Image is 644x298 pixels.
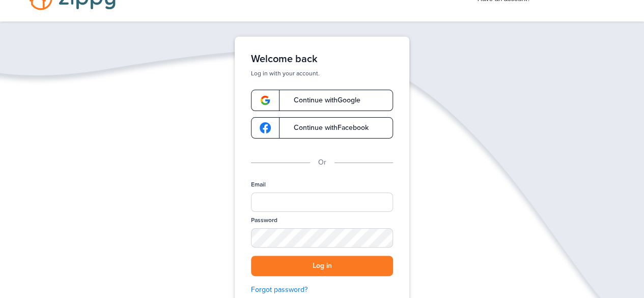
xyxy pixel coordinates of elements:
[284,124,369,131] span: Continue with Facebook
[251,216,277,225] label: Password
[251,90,393,111] a: google-logoContinue withGoogle
[260,95,271,106] img: google-logo
[251,117,393,139] a: google-logoContinue withFacebook
[251,69,393,77] p: Log in with your account.
[251,180,266,189] label: Email
[260,122,271,133] img: google-logo
[251,53,393,65] h1: Welcome back
[251,228,393,247] input: Password
[251,193,393,212] input: Email
[318,157,326,168] p: Or
[251,256,393,277] button: Log in
[251,284,393,295] a: Forgot password?
[284,97,360,104] span: Continue with Google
